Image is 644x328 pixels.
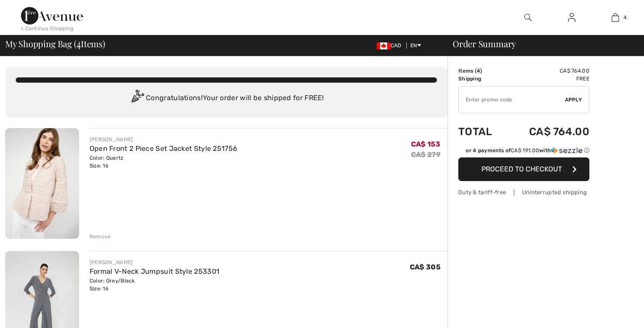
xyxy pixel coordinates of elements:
span: 4 [76,37,81,49]
img: Congratulation2.svg [128,90,146,107]
td: CA$ 764.00 [506,67,589,75]
button: Proceed to Checkout [458,157,589,181]
a: Sign In [561,12,582,23]
div: Duty & tariff-free | Uninterrupted shipping [458,188,589,196]
span: Proceed to Checkout [481,165,562,173]
span: Apply [565,96,582,104]
img: My Bag [612,12,619,23]
span: CA$ 191.00 [511,147,539,154]
span: EN [410,42,421,49]
input: Promo code [459,87,565,113]
td: CA$ 764.00 [506,117,589,147]
div: Order Summary [442,39,639,48]
span: 4 [623,14,627,21]
td: Free [506,75,589,83]
td: Total [458,117,506,147]
td: Shipping [458,75,506,83]
div: [PERSON_NAME] [90,258,220,266]
a: Formal V-Neck Jumpsuit Style 253301 [90,267,220,276]
img: Canadian Dollar [377,42,391,49]
span: CA$ 305 [410,263,440,271]
span: My Shopping Bag ( Items) [5,39,105,48]
img: My Info [568,12,575,23]
img: Open Front 2 Piece Set Jacket Style 251756 [5,128,79,239]
div: or 4 payments ofCA$ 191.00withSezzle Click to learn more about Sezzle [458,147,589,157]
div: < Continue Shopping [21,24,74,32]
div: Color: Grey/Black Size: 16 [90,277,220,293]
div: Remove [90,233,111,241]
span: CA$ 153 [411,140,440,148]
img: search the website [524,12,532,23]
a: 4 [594,12,637,23]
td: Items ( ) [458,67,506,75]
div: [PERSON_NAME] [90,136,238,143]
div: Color: Quartz Size: 16 [90,154,238,170]
s: CA$ 279 [411,150,440,159]
div: or 4 payments of with [466,147,589,154]
img: 1ère Avenue [21,7,83,24]
span: 4 [477,68,480,74]
img: Sezzle [551,147,582,154]
span: CAD [377,42,405,49]
a: Open Front 2 Piece Set Jacket Style 251756 [90,144,238,153]
div: Congratulations! Your order will be shipped for FREE! [16,90,437,107]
